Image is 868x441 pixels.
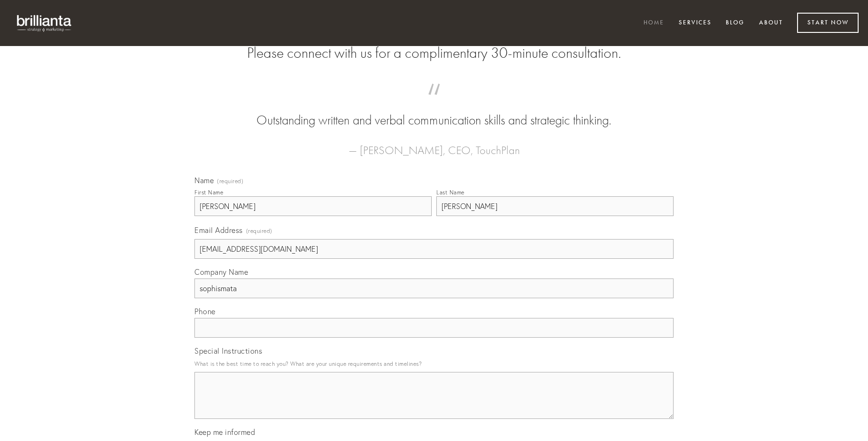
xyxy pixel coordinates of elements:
[720,15,751,31] a: Blog
[194,225,243,235] span: Email Address
[194,346,262,356] span: Special Instructions
[9,9,80,37] img: brillianta - research, strategy, marketing
[194,44,674,62] h2: Please connect with us for a complimentary 30-minute consultation.
[194,267,248,277] span: Company Name
[194,189,223,196] div: First Name
[246,224,272,237] span: (required)
[209,130,659,160] figcaption: — [PERSON_NAME], CEO, TouchPlan
[209,93,659,111] span: “
[637,15,670,31] a: Home
[436,189,465,196] div: Last Name
[217,178,243,184] span: (required)
[209,93,659,130] blockquote: Outstanding written and verbal communication skills and strategic thinking.
[753,15,789,31] a: About
[194,427,255,437] span: Keep me informed
[797,13,859,33] a: Start Now
[673,15,718,31] a: Services
[194,357,674,370] p: What is the best time to reach you? What are your unique requirements and timelines?
[194,307,216,316] span: Phone
[194,176,214,185] span: Name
